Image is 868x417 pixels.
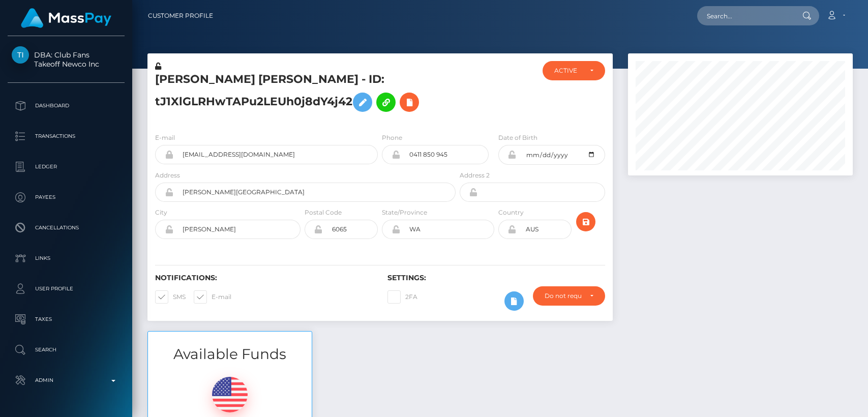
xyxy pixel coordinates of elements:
label: Date of Birth [498,133,537,142]
p: Transactions [12,129,121,144]
a: Transactions [8,124,125,149]
label: SMS [155,290,186,304]
a: Search [8,337,125,363]
a: Admin [8,368,125,393]
h6: Settings: [387,274,605,282]
a: Dashboard [8,93,125,118]
div: Do not require [545,292,581,300]
p: Payees [12,190,121,205]
label: Address 2 [460,171,490,180]
label: 2FA [387,290,417,304]
label: Postal Code [305,208,342,217]
p: Search [12,342,121,358]
a: Customer Profile [148,5,213,26]
input: Search... [697,6,793,25]
p: Links [12,251,121,266]
p: Admin [12,373,121,388]
button: Do not require [533,286,605,306]
a: Links [8,246,125,271]
a: Taxes [8,307,125,332]
label: State/Province [382,208,427,217]
div: ACTIVE [554,67,581,75]
a: Cancellations [8,215,125,241]
a: User Profile [8,276,125,302]
span: DBA: Club Fans Takeoff Newco Inc [8,50,125,69]
p: Ledger [12,159,121,174]
label: E-mail [194,290,231,304]
h6: Notifications: [155,274,372,282]
button: ACTIVE [543,61,605,80]
p: Taxes [12,312,121,327]
p: Cancellations [12,220,121,235]
label: Phone [382,133,402,142]
label: Address [155,171,180,180]
a: Payees [8,185,125,210]
p: User Profile [12,281,121,296]
label: City [155,208,167,217]
h3: Available Funds [148,344,312,364]
img: MassPay Logo [21,8,111,28]
a: Ledger [8,154,125,180]
img: Takeoff Newco Inc [12,46,29,64]
img: USD.png [212,377,248,412]
h5: [PERSON_NAME] [PERSON_NAME] - ID: tJ1XlGLRHwTAPu2LEUh0j8dY4j42 [155,72,450,117]
p: Dashboard [12,98,121,113]
label: E-mail [155,133,175,142]
label: Country [498,208,524,217]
